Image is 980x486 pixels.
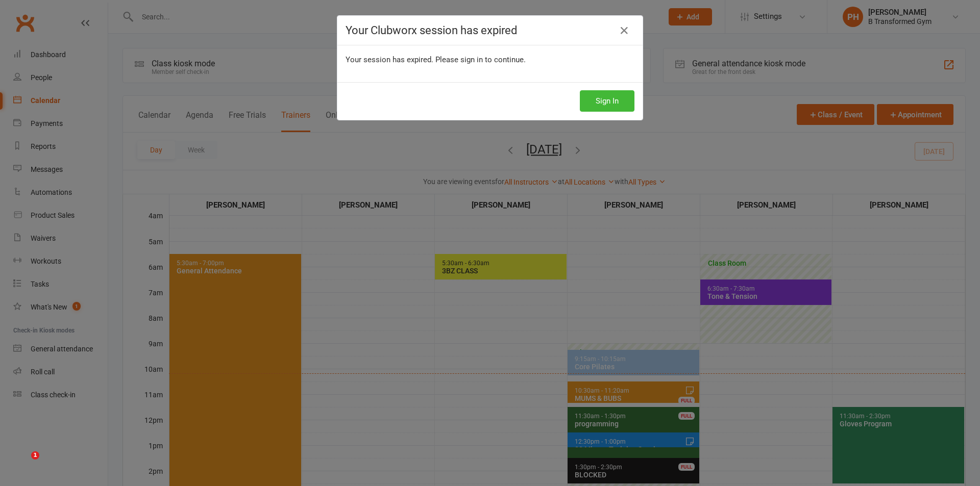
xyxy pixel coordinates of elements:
[616,22,632,39] a: Close
[346,24,634,37] h4: Your Clubworx session has expired
[10,451,35,476] iframe: Intercom live chat
[580,90,634,112] button: Sign In
[31,451,39,459] span: 1
[346,55,526,64] span: Your session has expired. Please sign in to continue.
